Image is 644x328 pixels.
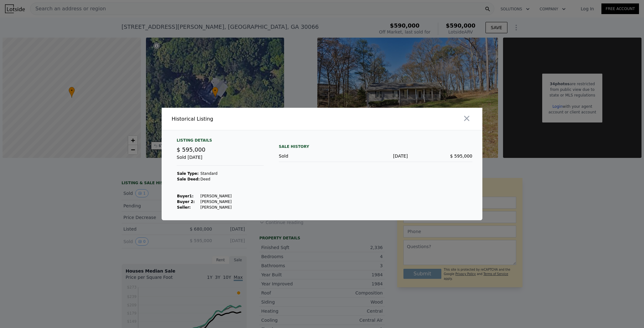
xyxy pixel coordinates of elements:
[200,193,232,199] td: [PERSON_NAME]
[200,205,232,210] td: [PERSON_NAME]
[200,171,232,176] td: Standard
[279,153,343,159] div: Sold
[177,200,195,204] strong: Buyer 2:
[177,138,264,145] div: Listing Details
[200,199,232,205] td: [PERSON_NAME]
[172,115,319,123] div: Historical Listing
[450,154,472,159] span: $ 595,000
[343,153,408,159] div: [DATE]
[177,146,205,153] span: $ 595,000
[177,177,200,181] strong: Sale Deed:
[200,176,232,182] td: Deed
[177,171,199,176] strong: Sale Type:
[177,205,191,210] strong: Seller :
[177,154,264,166] div: Sold [DATE]
[177,194,194,198] strong: Buyer 1 :
[279,143,472,150] div: Sale History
